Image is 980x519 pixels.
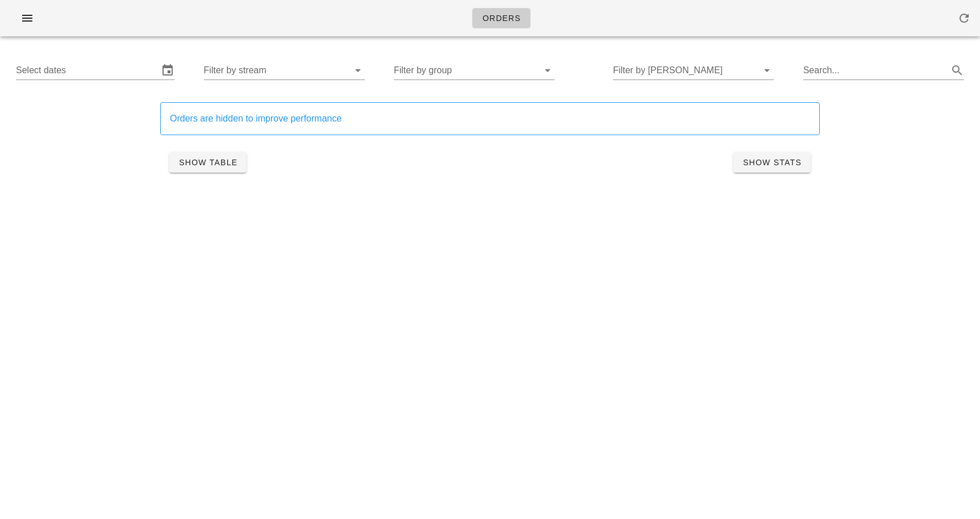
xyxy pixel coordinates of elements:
button: Show Table [169,152,247,173]
span: Show Stats [743,158,802,167]
div: Orders are hidden to improve performance [170,112,810,125]
div: Filter by stream [204,61,365,79]
span: Show Table [178,158,237,167]
a: Orders [472,8,531,28]
button: Show Stats [733,152,811,173]
span: Orders [482,14,521,23]
div: Filter by group [394,61,554,79]
div: Filter by [PERSON_NAME] [613,61,774,79]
